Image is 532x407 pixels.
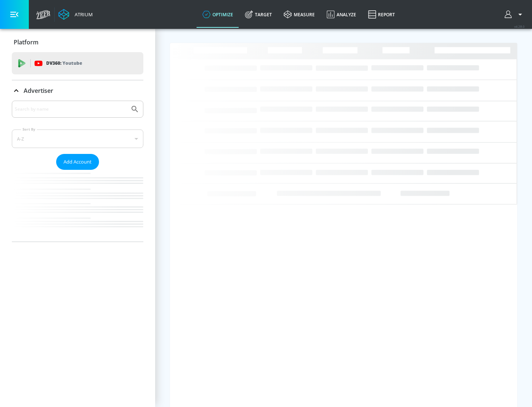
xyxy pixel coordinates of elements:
div: Atrium [72,11,93,18]
div: Platform [12,32,143,53]
a: Atrium [58,9,93,20]
a: optimize [197,1,239,28]
p: Youtube [62,59,82,67]
div: DV360: Youtube [12,52,143,74]
label: Sort By [21,127,37,132]
nav: list of Advertiser [12,170,143,242]
button: Add Account [56,154,99,170]
input: Search by name [15,104,127,114]
a: Analyze [321,1,362,28]
a: measure [278,1,321,28]
div: A-Z [12,129,143,148]
span: Add Account [64,158,92,166]
a: Report [362,1,401,28]
a: Target [239,1,278,28]
p: DV360: [46,59,82,67]
p: Platform [14,38,38,46]
div: Advertiser [12,101,143,242]
p: Advertiser [24,87,53,95]
span: v 4.28.0 [514,24,525,28]
div: Advertiser [12,80,143,101]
